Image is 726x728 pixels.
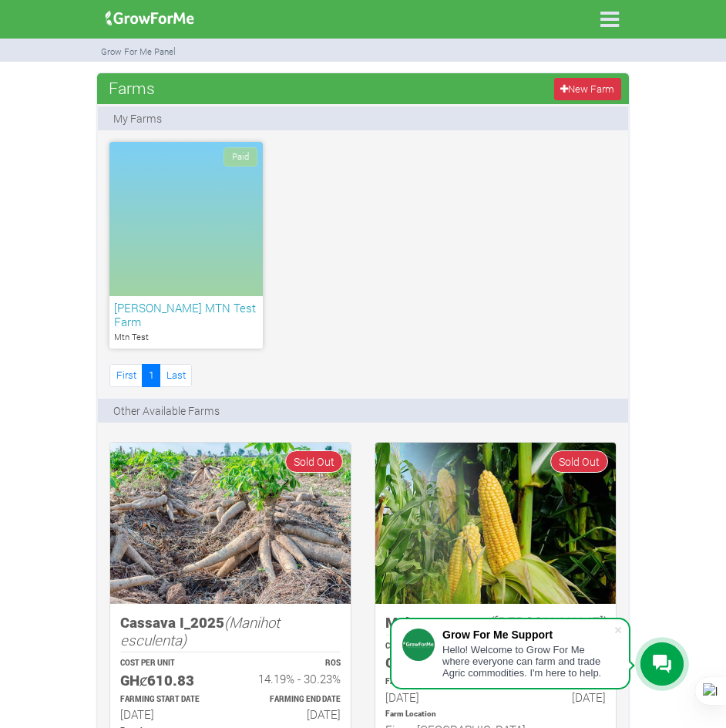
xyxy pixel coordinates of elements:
[109,142,263,349] a: Paid [PERSON_NAME] MTN Test Farm Mtn Test
[385,641,482,652] p: COST PER UNIT
[113,110,162,126] p: My Farms
[120,694,217,706] p: Estimated Farming Start Date
[109,364,143,386] a: First
[442,644,613,679] div: Hello! Welcome to Grow For Me where everyone can farm and trade Agric commodities. I'm here to help.
[105,72,159,103] span: Farms
[244,707,341,721] h6: [DATE]
[385,690,482,704] h6: [DATE]
[101,45,176,57] small: Grow For Me Panel
[120,707,217,721] h6: [DATE]
[244,672,341,686] h6: 14.19% - 30.23%
[142,364,160,386] a: 1
[550,450,608,473] span: Sold Out
[120,672,217,689] h5: GHȼ610.83
[109,364,192,386] nav: Page Navigation
[224,147,257,167] span: Paid
[375,443,616,604] img: growforme image
[509,690,606,704] h6: [DATE]
[113,403,220,419] p: Other Available Farms
[442,629,613,641] div: Grow For Me Support
[114,301,258,329] h6: [PERSON_NAME] MTN Test Farm
[244,694,341,706] p: Estimated Farming End Date
[160,364,192,386] a: Last
[554,78,621,100] a: New Farm
[385,676,482,688] p: Estimated Farming Start Date
[244,658,341,669] p: ROS
[385,654,482,672] h5: GHȼ585.75
[385,614,606,632] h5: Maize VII_2025
[385,709,606,720] p: Location of Farm
[120,614,341,649] h5: Cassava I_2025
[100,3,200,34] img: growforme image
[120,658,217,669] p: COST PER UNIT
[114,331,258,344] p: Mtn Test
[110,443,351,604] img: growforme image
[285,450,343,473] span: Sold Out
[487,612,606,632] i: ([PERSON_NAME])
[120,612,280,649] i: (Manihot esculenta)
